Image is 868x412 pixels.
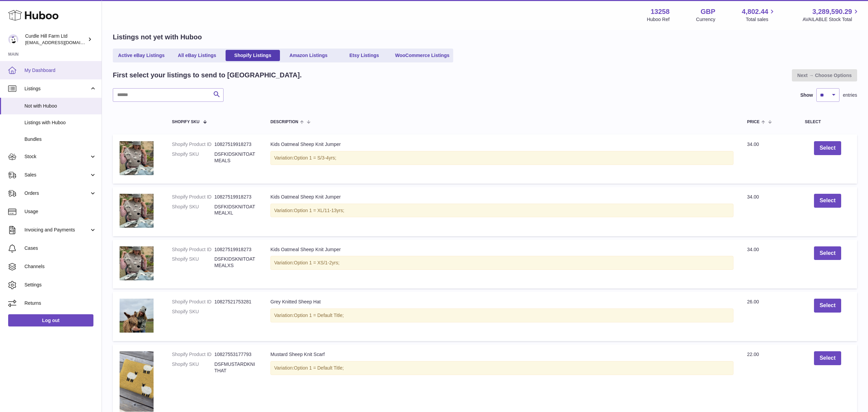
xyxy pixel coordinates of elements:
[172,204,214,217] dt: Shopify SKU
[294,313,344,318] span: Option 1 = Default Title;
[281,50,336,61] a: Amazon Listings
[172,141,214,148] dt: Shopify Product ID
[270,256,733,270] div: Variation:
[24,190,89,196] span: Orders
[24,245,96,251] span: Cases
[270,141,733,148] div: Kids Oatmeal Sheep Knit Jumper
[172,194,214,200] dt: Shopify Product ID
[647,16,670,23] div: Huboo Ref
[25,40,100,45] span: [EMAIL_ADDRESS][DOMAIN_NAME]
[214,361,257,374] dd: DSFMUSTARDKNITHAT
[805,120,850,124] div: Select
[24,67,96,74] span: My Dashboard
[270,361,733,375] div: Variation:
[270,120,298,124] span: Description
[294,208,344,213] span: Option 1 = XL/11-13yrs;
[120,141,154,175] img: IMG_9960.png
[172,361,214,374] dt: Shopify SKU
[270,204,733,218] div: Variation:
[270,299,733,305] div: Grey Knitted Sheep Hat
[120,351,154,412] img: IMG_9846.heic
[294,260,339,265] span: Option 1 = XS/1-2yrs;
[170,50,224,61] a: All eBay Listings
[24,153,89,160] span: Stock
[747,299,759,304] span: 26.00
[746,16,776,23] span: Total sales
[214,299,257,305] dd: 10827521753281
[214,141,257,148] dd: 10827519918273
[747,120,760,124] span: Price
[802,16,860,23] span: AVAILABLE Stock Total
[747,247,759,252] span: 34.00
[172,256,214,269] dt: Shopify SKU
[802,7,860,23] a: 3,289,590.29 AVAILABLE Stock Total
[812,7,852,16] span: 3,289,590.29
[814,194,841,208] button: Select
[337,50,391,61] a: Etsy Listings
[214,256,257,269] dd: DSFKIDSKNITOATMEALXS
[113,33,202,42] h2: Listings not yet with Huboo
[814,351,841,365] button: Select
[294,155,336,161] span: Option 1 = S/3-4yrs;
[24,263,96,270] span: Channels
[214,351,257,358] dd: 10827553177793
[24,172,89,178] span: Sales
[696,16,715,23] div: Currency
[25,33,86,46] div: Curdle Hill Farm Ltd
[24,86,89,92] span: Listings
[814,246,841,260] button: Select
[172,351,214,358] dt: Shopify Product ID
[814,299,841,313] button: Select
[270,246,733,253] div: Kids Oatmeal Sheep Knit Jumper
[747,352,759,357] span: 22.00
[800,92,813,98] label: Show
[24,227,89,233] span: Invoicing and Payments
[226,50,280,61] a: Shopify Listings
[172,151,214,164] dt: Shopify SKU
[113,71,302,80] h2: First select your listings to send to [GEOGRAPHIC_DATA].
[742,7,768,16] span: 4,802.44
[114,50,169,61] a: Active eBay Listings
[24,103,96,109] span: Not with Huboo
[214,204,257,217] dd: DSFKIDSKNITOATMEALXL
[843,92,857,98] span: entries
[120,246,154,280] img: IMG_9960.png
[742,7,776,23] a: 4,802.44 Total sales
[270,308,733,322] div: Variation:
[120,194,154,228] img: IMG_9960.png
[814,141,841,155] button: Select
[214,246,257,253] dd: 10827519918273
[294,365,344,371] span: Option 1 = Default Title;
[24,208,96,215] span: Usage
[747,194,759,200] span: 34.00
[701,7,715,16] strong: GBP
[172,308,214,315] dt: Shopify SKU
[172,120,199,124] span: Shopify SKU
[393,50,452,61] a: WooCommerce Listings
[24,119,96,126] span: Listings with Huboo
[270,151,733,165] div: Variation:
[270,194,733,200] div: Kids Oatmeal Sheep Knit Jumper
[270,351,733,358] div: Mustard Sheep Knit Scarf
[8,314,93,326] a: Log out
[24,300,96,306] span: Returns
[172,246,214,253] dt: Shopify Product ID
[24,282,96,288] span: Settings
[24,136,96,143] span: Bundles
[8,34,18,44] img: martinmarafko@gmail.com
[214,194,257,200] dd: 10827519918273
[120,299,154,333] img: IMG_0002.png
[214,151,257,164] dd: DSFKIDSKNITOATMEALS
[747,142,759,147] span: 34.00
[651,7,670,16] strong: 13258
[172,299,214,305] dt: Shopify Product ID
